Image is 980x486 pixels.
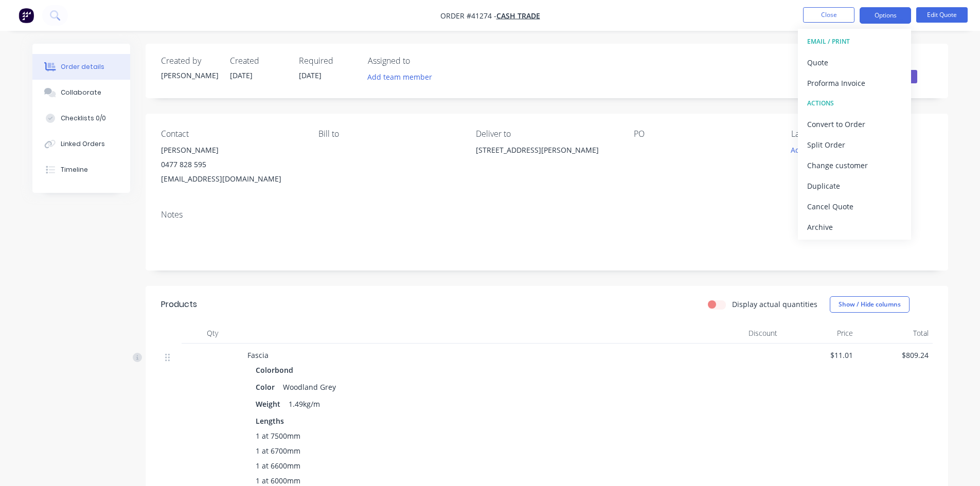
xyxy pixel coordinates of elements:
[807,158,902,173] div: Change customer
[798,155,911,175] button: Change customer
[476,143,617,157] div: [STREET_ADDRESS][PERSON_NAME]
[798,196,911,217] button: Cancel Quote
[230,70,253,80] span: [DATE]
[299,56,355,66] div: Required
[256,416,284,426] span: Lengths
[161,56,218,66] div: Created by
[786,143,833,157] button: Add labels
[299,70,322,80] span: [DATE]
[807,97,902,110] div: ACTIONS
[798,93,911,114] button: ACTIONS
[161,172,302,186] div: [EMAIL_ADDRESS][DOMAIN_NAME]
[798,52,911,73] button: Quote
[807,117,902,132] div: Convert to Order
[318,129,459,139] div: Bill to
[368,70,438,84] button: Add team member
[61,88,101,97] div: Collaborate
[798,134,911,155] button: Split Order
[61,114,106,123] div: Checklists 0/0
[161,157,302,172] div: 0477 828 595
[440,11,496,21] span: Order #41274 -
[256,397,284,411] div: Weight
[807,199,902,214] div: Cancel Quote
[161,210,933,220] div: Notes
[807,178,902,193] div: Duplicate
[791,129,932,139] div: Labels
[256,445,300,456] span: 1 at 6700mm
[32,54,130,80] button: Order details
[32,80,130,105] button: Collaborate
[161,70,218,81] div: [PERSON_NAME]
[860,7,911,24] button: Options
[798,73,911,93] button: Proforma Invoice
[807,137,902,152] div: Split Order
[798,31,911,52] button: EMAIL / PRINT
[861,350,929,361] span: $809.24
[32,157,130,183] button: Timeline
[807,76,902,91] div: Proforma Invoice
[803,7,854,23] button: Close
[476,129,617,139] div: Deliver to
[256,460,300,471] span: 1 at 6600mm
[368,56,471,66] div: Assigned to
[807,35,902,48] div: EMAIL / PRINT
[798,114,911,134] button: Convert to Order
[161,143,302,157] div: [PERSON_NAME]
[182,323,243,344] div: Qty
[798,175,911,196] button: Duplicate
[256,430,300,441] span: 1 at 7500mm
[284,397,324,411] div: 1.49kg/m
[247,350,269,360] span: Fascia
[161,298,197,311] div: Products
[706,323,782,344] div: Discount
[857,323,933,344] div: Total
[256,475,300,486] span: 1 at 6000mm
[161,143,302,186] div: [PERSON_NAME]0477 828 595[EMAIL_ADDRESS][DOMAIN_NAME]
[476,143,617,176] div: [STREET_ADDRESS][PERSON_NAME]
[807,220,902,235] div: Archive
[830,296,910,313] button: Show / Hide columns
[634,129,775,139] div: PO
[32,131,130,157] button: Linked Orders
[256,380,279,394] div: Color
[732,299,817,310] label: Display actual quantities
[256,363,297,377] div: Colorbond
[781,323,857,344] div: Price
[807,55,902,70] div: Quote
[279,380,340,394] div: Woodland Grey
[161,129,302,139] div: Contact
[362,70,437,84] button: Add team member
[32,105,130,131] button: Checklists 0/0
[798,217,911,237] button: Archive
[61,139,105,149] div: Linked Orders
[19,8,34,23] img: Factory
[61,165,88,174] div: Timeline
[61,62,104,71] div: Order details
[496,11,540,21] a: Cash Trade
[916,7,968,23] button: Edit Quote
[230,56,287,66] div: Created
[786,350,853,361] span: $11.01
